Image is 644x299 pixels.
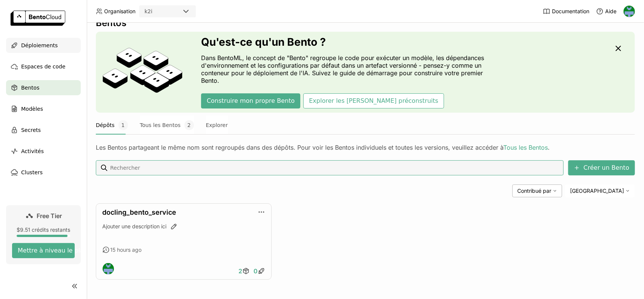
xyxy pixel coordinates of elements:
[118,120,128,130] span: 1
[6,38,81,53] a: Déploiements
[12,226,75,233] div: $9.51 crédits restants
[6,205,81,264] a: Free Tier$9.51 crédits restantsMettre à niveau le plan
[96,17,635,29] div: Bentos
[21,104,43,113] span: Modèles
[37,212,62,220] span: Free Tier
[6,165,81,180] a: Clusters
[110,246,141,253] span: 15 hours ago
[237,263,252,279] a: 2
[21,168,43,177] span: Clusters
[11,11,65,26] img: logo
[6,80,81,95] a: Bentos
[102,208,176,216] a: docling_bento_service
[21,147,44,156] span: Activités
[568,160,635,175] button: Créer un Bento
[96,144,635,151] div: Les Bentos partageant le même nom sont regroupés dans des dépôts. Pour voir les Bentos individuel...
[140,116,194,135] button: Tous les Bentos
[543,8,589,15] a: Documentation
[503,144,548,151] a: Tous les Bentos
[517,187,551,194] span: Contribué par
[512,184,562,197] div: Contribué par
[144,8,152,15] div: k2i
[565,184,635,197] div: [GEOGRAPHIC_DATA]
[254,267,258,275] span: 0
[109,162,561,174] input: Rechercher
[201,93,300,108] button: Construire mon propre Bento
[596,8,616,15] div: Aide
[153,8,154,15] input: Selected k2i.
[252,263,267,279] a: 0
[6,59,81,74] a: Espaces de code
[21,125,41,135] span: Secrets
[6,122,81,138] a: Secrets
[21,83,39,92] span: Bentos
[104,8,135,15] span: Organisation
[6,144,81,159] a: Activités
[102,47,183,97] img: cover onboarding
[552,8,589,15] span: Documentation
[206,116,228,135] button: Explorer
[201,36,499,48] h3: Qu'est-ce qu'un Bento ?
[605,8,616,15] span: Aide
[184,120,194,130] span: 2
[238,267,242,275] span: 2
[570,187,624,194] span: [GEOGRAPHIC_DATA]
[103,263,114,274] img: Gaethan Legrand
[12,243,75,258] button: Mettre à niveau le plan
[102,223,265,230] div: Ajouter une description ici
[201,54,499,84] p: Dans BentoML, le concept de "Bento" regroupe le code pour exécuter un modèle, les dépendances d'e...
[21,41,58,50] span: Déploiements
[6,101,81,116] a: Modèles
[303,93,444,108] button: Explorer les [PERSON_NAME] préconstruits
[21,62,65,71] span: Espaces de code
[96,116,128,135] button: Dépôts
[624,6,635,17] img: Gaethan Legrand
